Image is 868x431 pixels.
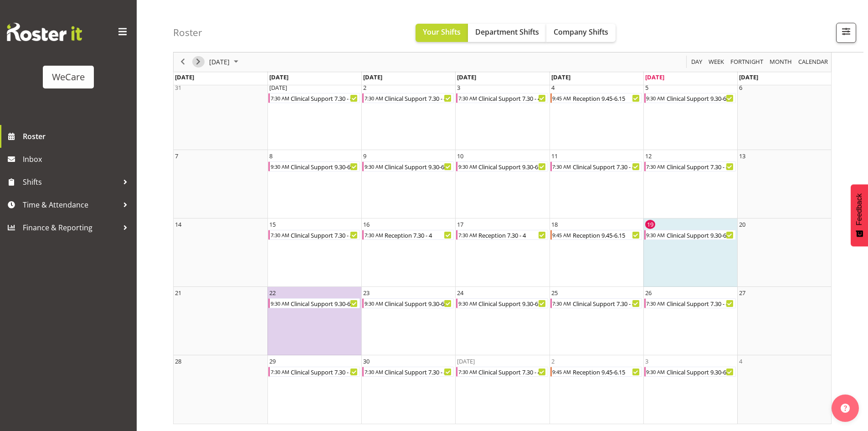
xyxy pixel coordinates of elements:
div: Clinical Support 7.30 - 4 [478,367,547,376]
div: 19 [645,220,655,229]
td: Thursday, September 18, 2025 [550,218,643,287]
td: Friday, September 26, 2025 [643,287,737,355]
td: Tuesday, September 16, 2025 [361,218,455,287]
h4: Roster [173,27,202,38]
div: Clinical Support 7.30 - 4 Begin From Monday, September 29, 2025 at 7:30:00 AM GMT+13:00 Ends At M... [268,367,360,377]
td: Sunday, September 14, 2025 [174,218,267,287]
td: Friday, September 19, 2025 [643,218,737,287]
div: Reception 7.30 - 4 [478,230,547,239]
button: Filter Shifts [836,23,856,43]
div: Reception 9.45-6.15 Begin From Thursday, September 4, 2025 at 9:45:00 AM GMT+12:00 Ends At Thursd... [550,93,642,103]
div: Reception 7.30 - 4 Begin From Tuesday, September 16, 2025 at 7:30:00 AM GMT+12:00 Ends At Tuesday... [362,230,454,240]
div: Clinical Support 7.30 - 4 [384,93,453,103]
div: 7 [175,151,178,161]
span: Inbox [23,152,132,166]
div: Clinical Support 9.30-6 [478,299,547,308]
span: [DATE] [645,73,664,81]
div: 7:30 AM [270,367,290,376]
button: Your Shifts [416,24,468,42]
td: Saturday, September 6, 2025 [737,82,831,150]
div: Reception 7.30 - 4 [384,230,453,239]
span: Month [769,57,793,68]
div: Clinical Support 7.30 - 4 Begin From Tuesday, September 2, 2025 at 7:30:00 AM GMT+12:00 Ends At T... [362,93,454,103]
div: 21 [175,288,181,297]
span: Fortnight [729,57,764,68]
div: 7:30 AM [364,230,384,239]
div: 23 [363,288,370,297]
div: Clinical Support 7.30 - 4 Begin From Tuesday, September 30, 2025 at 7:30:00 AM GMT+13:00 Ends At ... [362,367,454,377]
div: 7:30 AM [457,93,478,103]
div: 2 [363,83,366,92]
div: 25 [551,288,558,297]
span: Roster [23,130,132,143]
div: 13 [739,151,745,161]
div: 29 [269,357,276,366]
td: Saturday, September 13, 2025 [737,150,831,218]
td: Tuesday, September 9, 2025 [361,150,455,218]
div: 7:30 AM [270,230,290,239]
span: Time & Attendance [23,198,118,212]
div: 27 [739,288,745,297]
td: Wednesday, September 17, 2025 [455,218,549,287]
div: Clinical Support 9.30-6 [290,162,360,171]
div: next period [190,52,206,72]
div: Clinical Support 9.30-6 [666,367,735,376]
div: Clinical Support 7.30 - 4 Begin From Friday, September 12, 2025 at 7:30:00 AM GMT+12:00 Ends At F... [644,161,736,171]
div: Clinical Support 7.30 - 4 [478,93,547,103]
div: 9:30 AM [364,162,384,171]
div: Clinical Support 9.30-6 Begin From Friday, September 19, 2025 at 9:30:00 AM GMT+12:00 Ends At Fri... [644,230,736,240]
div: 5 [645,83,648,92]
div: Clinical Support 7.30 - 4 [572,162,642,171]
div: 18 [551,220,558,229]
div: previous period [175,52,190,72]
div: 7:30 AM [552,299,572,308]
td: Monday, September 1, 2025 [267,82,361,150]
div: 4 [739,357,742,366]
div: Reception 9.45-6.15 Begin From Thursday, September 18, 2025 at 9:45:00 AM GMT+12:00 Ends At Thurs... [550,230,642,240]
div: 24 [457,288,463,297]
div: 9:30 AM [646,93,666,103]
button: Feedback - Show survey [851,184,868,246]
span: [DATE] [363,73,382,81]
td: Thursday, September 4, 2025 [550,82,643,150]
div: Clinical Support 9.30-6 Begin From Tuesday, September 23, 2025 at 9:30:00 AM GMT+12:00 Ends At Tu... [362,298,454,308]
td: Friday, September 12, 2025 [643,150,737,218]
td: Monday, September 15, 2025 [267,218,361,287]
td: Thursday, September 25, 2025 [550,287,643,355]
td: Sunday, September 28, 2025 [174,355,267,424]
div: Clinical Support 7.30 - 4 Begin From Monday, September 15, 2025 at 7:30:00 AM GMT+12:00 Ends At M... [268,230,360,240]
td: Monday, September 8, 2025 [267,150,361,218]
div: Clinical Support 9.30-6 [290,299,360,308]
div: Clinical Support 7.30 - 4 [666,299,735,308]
td: Monday, September 22, 2025 [267,287,361,355]
img: Rosterit website logo [7,23,82,41]
button: Previous [177,57,189,68]
div: 9:30 AM [270,299,290,308]
div: 30 [363,357,370,366]
div: Clinical Support 9.30-6 Begin From Monday, September 8, 2025 at 9:30:00 AM GMT+12:00 Ends At Mond... [268,161,360,171]
div: Clinical Support 7.30 - 4 [290,230,360,239]
div: 16 [363,220,370,229]
div: Clinical Support 7.30 - 4 [290,367,360,376]
div: Clinical Support 9.30-6 [384,299,453,308]
div: [DATE] [269,83,287,92]
span: Your Shifts [423,27,461,37]
div: Clinical Support 7.30 - 4 Begin From Thursday, September 25, 2025 at 7:30:00 AM GMT+12:00 Ends At... [550,298,642,308]
td: Tuesday, September 2, 2025 [361,82,455,150]
span: [DATE] [175,73,194,81]
span: Feedback [855,193,863,225]
img: help-xxl-2.png [841,404,850,413]
span: [DATE] [457,73,476,81]
span: Finance & Reporting [23,221,118,234]
div: 28 [175,357,181,366]
div: Reception 9.45-6.15 [572,93,642,103]
button: Department Shifts [468,24,546,42]
div: 8 [269,151,272,161]
td: Saturday, October 4, 2025 [737,355,831,424]
span: Company Shifts [554,27,608,37]
button: Timeline Day [690,57,704,68]
div: Clinical Support 7.30 - 4 [384,367,453,376]
div: Clinical Support 9.30-6 Begin From Monday, September 22, 2025 at 9:30:00 AM GMT+12:00 Ends At Mon... [268,298,360,308]
div: 31 [175,83,181,92]
button: Company Shifts [546,24,616,42]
